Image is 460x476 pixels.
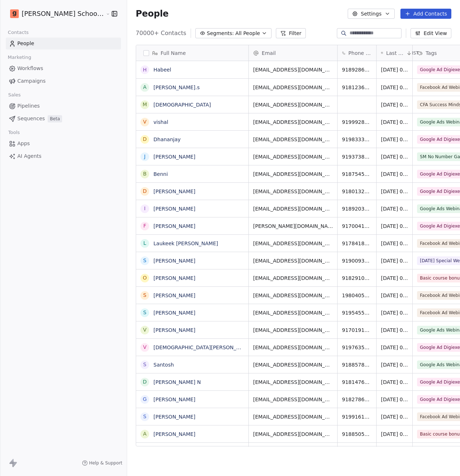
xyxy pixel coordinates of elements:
[5,52,34,63] span: Marketing
[253,66,333,73] span: [EMAIL_ADDRESS][DOMAIN_NAME]
[6,150,121,162] a: AI Agents
[153,171,168,177] a: Benni
[342,170,372,178] span: 918754567270
[342,205,372,212] span: 918920309754
[381,274,408,282] span: [DATE] 08:43 PM
[348,49,372,57] span: Phone Number
[253,240,333,247] span: [EMAIL_ADDRESS][DOMAIN_NAME]
[161,49,186,57] span: Full Name
[381,66,408,73] span: [DATE] 08:43 PM
[153,85,200,90] a: [PERSON_NAME].s
[386,49,404,57] span: Last Activity Date
[381,240,408,247] span: [DATE] 08:43 PM
[377,45,412,61] div: Last Activity DateIST
[253,84,333,91] span: [EMAIL_ADDRESS][DOMAIN_NAME]
[253,101,333,108] span: [EMAIL_ADDRESS][DOMAIN_NAME]
[17,40,34,47] span: People
[253,222,333,230] span: [PERSON_NAME][DOMAIN_NAME][EMAIL_ADDRESS][DOMAIN_NAME]
[153,241,218,246] a: Laukeek [PERSON_NAME]
[249,45,337,61] div: Email
[143,326,147,334] div: V
[262,49,276,57] span: Email
[136,29,186,38] span: 70000+ Contacts
[153,293,195,298] a: [PERSON_NAME]
[342,257,372,264] span: 919009333146
[143,187,147,195] div: D
[153,137,181,142] a: Dhananjay
[342,344,372,351] span: 919763530451
[207,30,234,37] span: Segments:
[143,101,147,108] div: M
[253,136,333,143] span: [EMAIL_ADDRESS][DOMAIN_NAME]
[381,309,408,316] span: [DATE] 08:43 PM
[381,222,408,230] span: [DATE] 08:43 PM
[143,66,147,74] div: H
[381,153,408,160] span: [DATE] 08:43 PM
[153,362,174,368] a: Santosh
[342,153,372,160] span: 919373803015
[253,205,333,212] span: [EMAIL_ADDRESS][DOMAIN_NAME]
[153,206,195,212] a: [PERSON_NAME]
[381,118,408,126] span: [DATE] 08:43 PM
[253,326,333,334] span: [EMAIL_ADDRESS][DOMAIN_NAME]
[342,274,372,282] span: 918291088178
[153,327,195,333] a: [PERSON_NAME]
[253,188,333,195] span: [EMAIL_ADDRESS][DOMAIN_NAME]
[381,361,408,368] span: [DATE] 08:43 PM
[253,257,333,264] span: [EMAIL_ADDRESS][DOMAIN_NAME]
[89,460,122,466] span: Help & Support
[381,257,408,264] span: [DATE] 08:43 PM
[5,127,23,138] span: Tools
[381,378,408,386] span: [DATE] 08:43 PM
[143,170,147,178] div: B
[143,291,146,299] div: S
[153,414,195,420] a: [PERSON_NAME]
[143,309,146,316] div: S
[342,84,372,91] span: 918123657729
[381,430,408,438] span: [DATE] 08:43 PM
[253,344,333,351] span: [EMAIL_ADDRESS][DOMAIN_NAME]
[253,309,333,316] span: [EMAIL_ADDRESS][DOMAIN_NAME]
[338,45,376,61] div: Phone Number
[381,413,408,420] span: [DATE] 08:43 PM
[381,101,408,108] span: [DATE] 08:43 PM
[235,30,260,37] span: All People
[143,118,147,126] div: v
[153,67,171,73] a: Habeel
[153,275,195,281] a: [PERSON_NAME]
[22,9,104,18] span: [PERSON_NAME] School of Finance LLP
[381,344,408,351] span: [DATE] 08:43 PM
[48,115,62,122] span: Beta
[144,153,146,160] div: J
[6,100,121,112] a: Pipelines
[253,153,333,160] span: [EMAIL_ADDRESS][DOMAIN_NAME]
[136,61,249,447] div: grid
[342,188,372,195] span: 918013240816
[253,170,333,178] span: [EMAIL_ADDRESS][DOMAIN_NAME]
[253,413,333,420] span: [EMAIL_ADDRESS][DOMAIN_NAME]
[153,345,253,350] a: [DEMOGRAPHIC_DATA][PERSON_NAME]
[17,115,45,122] span: Sequences
[153,119,168,125] a: vishal
[82,460,122,466] a: Help & Support
[17,77,45,85] span: Campaigns
[6,75,121,87] a: Campaigns
[381,326,408,334] span: [DATE] 08:43 PM
[153,258,195,264] a: [PERSON_NAME]
[253,430,333,438] span: [EMAIL_ADDRESS][DOMAIN_NAME]
[426,49,437,57] span: Tags
[342,136,372,143] span: 919833345556
[342,413,372,420] span: 919916171343
[153,102,211,108] a: [DEMOGRAPHIC_DATA]
[400,9,451,19] button: Add Contacts
[342,292,372,299] span: 19804052314
[411,28,451,38] button: Edit View
[10,9,19,18] img: Goela%20School%20Logos%20(4).png
[381,136,408,143] span: [DATE] 08:43 PM
[153,154,195,160] a: [PERSON_NAME]
[342,240,372,247] span: 917841847991
[253,118,333,126] span: [EMAIL_ADDRESS][DOMAIN_NAME]
[9,8,100,20] button: [PERSON_NAME] School of Finance LLP
[153,223,195,229] a: [PERSON_NAME]
[381,188,408,195] span: [DATE] 08:43 PM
